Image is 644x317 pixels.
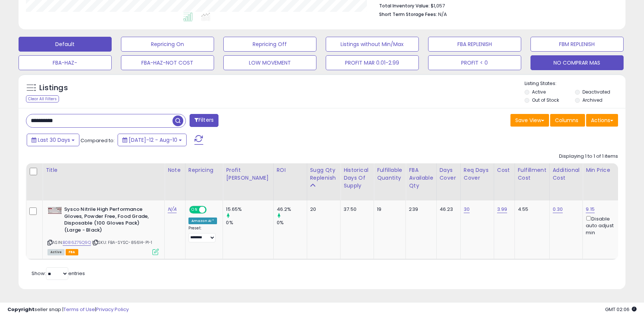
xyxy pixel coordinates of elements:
[555,117,578,124] span: Columns
[226,166,270,182] div: Profit [PERSON_NAME]
[344,166,371,190] div: Historical Days Of Supply
[532,89,546,95] label: Active
[582,89,610,95] label: Deactivated
[326,55,419,70] button: PROFIT MAR 0.01-2.99
[188,218,217,224] div: Amazon AI *
[344,206,368,213] div: 37.50
[47,206,159,254] div: ASIN:
[409,166,433,190] div: FBA Available Qty
[206,207,217,213] span: OFF
[379,1,613,10] li: $1,057
[277,166,304,174] div: ROI
[553,206,563,213] a: 0.30
[310,206,335,213] div: 20
[553,166,580,182] div: Additional Cost
[188,226,217,242] div: Preset:
[96,306,129,313] a: Privacy Policy
[518,166,546,182] div: Fulfillment Cost
[409,206,430,213] div: 239
[27,134,79,146] button: Last 30 Days
[377,206,400,213] div: 19
[440,166,457,182] div: Days Cover
[92,239,152,245] span: | SKU: FBA-SYSC-85614-P1-1
[19,55,112,70] button: FBA-HAZ-
[428,37,521,52] button: FBA REPLENISH
[7,306,129,313] div: seller snap | |
[586,166,624,174] div: Min Price
[168,166,182,174] div: Note
[464,166,491,182] div: Req Days Cover
[440,206,455,213] div: 46.23
[586,114,618,127] button: Actions
[188,166,220,174] div: Repricing
[497,166,512,174] div: Cost
[530,55,624,70] button: NO COMPRAR MAS
[497,206,507,213] a: 3.99
[121,55,214,70] button: FBA-HAZ-NOT COST
[129,136,177,144] span: [DATE]-12 - Aug-10
[190,207,199,213] span: ON
[46,166,161,174] div: Title
[63,306,95,313] a: Terms of Use
[550,114,585,127] button: Columns
[518,206,544,213] div: 4.55
[525,80,625,87] p: Listing States:
[510,114,549,127] button: Save View
[605,306,637,313] span: 2025-09-10 02:06 GMT
[586,206,595,213] a: 9.15
[47,206,62,215] img: 41VOHYDPY1L._SL40_.jpg
[559,153,618,160] div: Displaying 1 to 1 of 1 items
[530,37,624,52] button: FBM REPLENISH
[277,206,307,213] div: 46.2%
[438,11,447,18] span: N/A
[428,55,521,70] button: PROFIT < 0
[377,166,402,182] div: Fulfillable Quantity
[326,37,419,52] button: Listings without Min/Max
[38,136,70,144] span: Last 30 Days
[47,249,65,255] span: All listings currently available for purchase on Amazon
[586,215,621,236] div: Disable auto adjust min
[39,83,68,93] h5: Listings
[307,163,341,200] th: Please note that this number is a calculation based on your required days of coverage and your ve...
[464,206,470,213] a: 30
[7,306,34,313] strong: Copyright
[223,37,316,52] button: Repricing Off
[121,37,214,52] button: Repricing On
[223,55,316,70] button: LOW MOVEMENT
[226,206,273,213] div: 15.65%
[32,270,85,277] span: Show: entries
[66,249,78,255] span: FBA
[118,134,187,146] button: [DATE]-12 - Aug-10
[63,239,91,246] a: B086Z75Q9Q
[379,3,430,9] b: Total Inventory Value:
[190,114,218,127] button: Filters
[582,97,602,103] label: Archived
[168,206,177,213] a: N/A
[226,219,273,226] div: 0%
[310,166,338,182] div: Sugg Qty Replenish
[19,37,112,52] button: Default
[26,95,59,102] div: Clear All Filters
[277,219,307,226] div: 0%
[532,97,559,103] label: Out of Stock
[379,11,437,17] b: Short Term Storage Fees:
[64,206,154,235] b: Sysco Nitrile High Performance Gloves, Powder Free, Food Grade, Disposable (100 Gloves Pack) (Lar...
[80,137,115,144] span: Compared to:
